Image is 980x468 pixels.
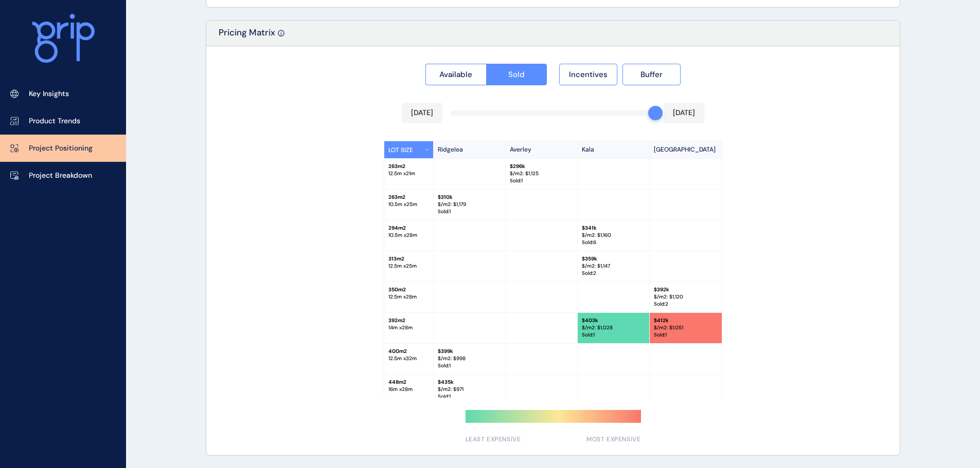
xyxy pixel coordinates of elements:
p: Product Trends [29,116,80,126]
button: Sold [486,64,547,85]
p: Kala [578,141,650,158]
p: $ 310k [438,194,501,201]
p: Pricing Matrix [219,27,275,46]
p: Project Breakdown [29,171,92,181]
button: Incentives [559,64,617,85]
span: Sold [508,69,525,80]
span: LEAST EXPENSIVE [466,435,521,444]
span: MOST EXPENSIVE [586,435,640,444]
p: $/m2: $ 998 [438,355,501,362]
p: Sold : 1 [438,362,501,369]
p: 12.5 m x 25 m [388,263,429,270]
p: $ 412k [654,317,718,324]
p: 10.5 m x 28 m [388,232,429,239]
p: $ 399k [438,348,501,355]
p: $/m2: $ 1,120 [654,293,718,301]
p: $ 392k [654,286,718,293]
p: Sold : 1 [438,208,501,215]
p: $/m2: $ 1,125 [510,170,573,177]
p: 12.5 m x 21 m [388,170,429,177]
p: $ 341k [582,224,645,232]
p: $ 359k [582,255,645,263]
button: Available [425,64,486,85]
p: Sold : 1 [582,331,645,339]
p: Sold : 1 [654,331,718,339]
p: $/m2: $ 971 [438,386,501,393]
p: 350 m2 [388,286,429,293]
p: Key Insights [29,89,69,99]
button: LOT SIZE [384,141,434,158]
p: Sold : 2 [582,270,645,277]
span: Available [439,69,472,80]
p: [GEOGRAPHIC_DATA] [650,141,722,158]
p: $/m2: $ 1,160 [582,232,645,239]
p: 400 m2 [388,348,429,355]
p: 294 m2 [388,224,429,232]
p: 12.5 m x 28 m [388,293,429,301]
p: $/m2: $ 1,179 [438,201,501,208]
p: Sold : 2 [654,301,718,308]
p: [DATE] [673,108,695,118]
p: $ 435k [438,379,501,386]
p: 448 m2 [388,379,429,386]
p: Project Positioning [29,143,93,154]
p: $/m2: $ 1,028 [582,324,645,331]
p: Ridgelea [434,141,506,158]
p: 263 m2 [388,194,429,201]
p: Averley [506,141,578,158]
p: 14 m x 28 m [388,324,429,331]
p: $ 296k [510,163,573,170]
p: $/m2: $ 1,147 [582,263,645,270]
button: Buffer [622,64,681,85]
p: Sold : 1 [438,393,501,400]
p: 263 m2 [388,163,429,170]
p: $ 403k [582,317,645,324]
p: 313 m2 [388,255,429,263]
p: 16 m x 28 m [388,386,429,393]
span: Incentives [569,69,608,80]
p: Sold : 6 [582,239,645,246]
p: Sold : 1 [510,177,573,184]
p: 12.5 m x 32 m [388,355,429,362]
p: $/m2: $ 1,051 [654,324,718,331]
p: 10.5 m x 25 m [388,201,429,208]
span: Buffer [640,69,663,80]
p: 392 m2 [388,317,429,324]
p: [DATE] [411,108,433,118]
